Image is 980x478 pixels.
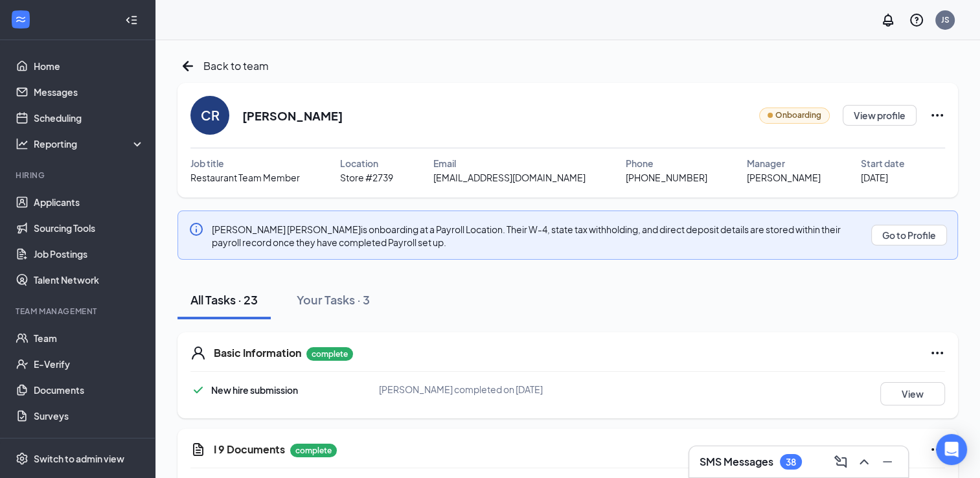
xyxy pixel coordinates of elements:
span: [DATE] [861,170,888,185]
svg: QuestionInfo [909,12,924,28]
a: Surveys [34,403,144,429]
div: Switch to admin view [34,452,124,465]
svg: Collapse [125,14,138,27]
div: Reporting [34,137,145,150]
a: Messages [34,79,144,105]
span: Start date [861,156,905,170]
svg: ChevronUp [856,454,872,470]
svg: Info [188,222,204,237]
span: Location [340,156,378,170]
span: Restaurant Team Member [190,170,300,185]
svg: Ellipses [929,108,945,123]
span: Store #2739 [340,170,393,185]
button: ComposeMessage [830,451,851,472]
span: Onboarding [775,109,821,122]
a: Scheduling [34,105,144,131]
span: Phone [625,156,653,170]
a: Talent Network [34,267,144,293]
p: complete [290,444,337,457]
a: ArrowLeftNewBack to team [177,56,269,76]
span: [PERSON_NAME] completed on [DATE] [379,383,543,395]
h5: Basic Information [214,346,301,360]
svg: ComposeMessage [833,454,849,470]
div: CR [201,106,220,124]
button: View [880,382,945,405]
span: [PHONE_NUMBER] [625,170,707,185]
button: ChevronUp [854,451,874,472]
h2: [PERSON_NAME] [242,108,343,124]
svg: Analysis [16,137,28,150]
svg: WorkstreamLogo [14,13,27,26]
svg: Ellipses [929,345,945,361]
svg: ArrowLeftNew [177,56,198,76]
div: Team Management [16,306,142,317]
svg: Notifications [880,12,896,28]
span: Job title [190,156,224,170]
a: Applicants [34,189,144,215]
div: Hiring [16,170,142,181]
div: JS [941,14,950,25]
span: [PERSON_NAME] [747,170,821,185]
button: Minimize [877,451,898,472]
button: Go to Profile [871,225,947,245]
span: New hire submission [211,384,298,396]
div: All Tasks · 23 [190,291,258,308]
p: complete [306,347,353,361]
div: 38 [786,457,796,468]
svg: Checkmark [190,382,206,398]
span: [PERSON_NAME] [PERSON_NAME] is onboarding at a Payroll Location. Their W-4, state tax withholding... [212,223,841,248]
a: Home [34,53,144,79]
svg: Ellipses [929,442,945,457]
svg: Settings [16,452,28,465]
div: Your Tasks · 3 [297,291,370,308]
a: Documents [34,377,144,403]
h3: SMS Messages [700,455,773,469]
a: E-Verify [34,351,144,377]
span: Back to team [203,58,269,74]
svg: User [190,345,206,361]
h5: I 9 Documents [214,442,285,457]
span: [EMAIL_ADDRESS][DOMAIN_NAME] [433,170,586,185]
div: Open Intercom Messenger [936,434,967,465]
button: View profile [843,105,917,126]
a: Team [34,325,144,351]
svg: Minimize [880,454,895,470]
svg: CustomFormIcon [190,442,206,457]
span: Manager [747,156,785,170]
a: Job Postings [34,241,144,267]
a: Sourcing Tools [34,215,144,241]
span: Email [433,156,456,170]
